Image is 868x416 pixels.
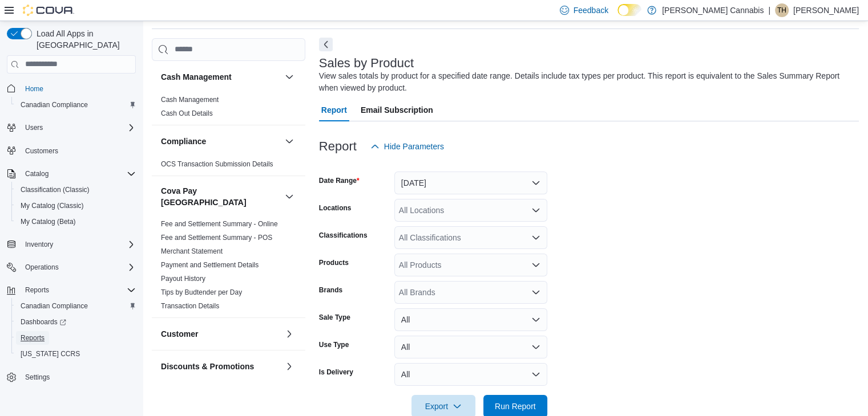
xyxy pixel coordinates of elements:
a: Dashboards [11,314,140,330]
span: Hide Parameters [384,141,444,152]
a: Cash Out Details [161,109,213,117]
span: Dashboards [21,317,66,327]
span: Run Report [495,401,536,412]
h3: Discounts & Promotions [161,361,254,372]
a: Canadian Compliance [16,98,92,112]
h3: Compliance [161,136,206,147]
a: Fee and Settlement Summary - POS [161,234,272,242]
button: All [394,308,547,331]
label: Classifications [319,231,368,240]
span: Classification (Classic) [16,183,136,197]
span: [US_STATE] CCRS [21,349,80,358]
span: Customers [25,146,58,156]
button: [US_STATE] CCRS [11,346,140,362]
span: Customers [21,144,136,158]
span: My Catalog (Classic) [21,201,84,210]
button: Discounts & Promotions [282,360,296,373]
nav: Complex example [7,76,136,415]
span: Inventory [25,240,53,249]
span: Fee and Settlement Summary - Online [161,219,278,229]
span: Catalog [25,169,49,178]
a: Canadian Compliance [16,299,92,313]
span: Home [21,81,136,96]
span: Cash Management [161,95,219,104]
button: Home [2,80,140,97]
a: My Catalog (Beta) [16,215,80,229]
button: Customer [282,327,296,341]
button: Cash Management [282,70,296,84]
span: Report [321,99,347,121]
a: [US_STATE] CCRS [16,347,84,361]
button: Cash Management [161,71,280,83]
button: Reports [2,282,140,298]
span: Users [25,123,43,132]
button: [DATE] [394,172,547,194]
button: Open list of options [531,260,540,270]
a: OCS Transaction Submission Details [161,160,273,168]
button: Reports [11,330,140,346]
h3: Customer [161,328,198,340]
button: Cova Pay [GEOGRAPHIC_DATA] [161,185,280,208]
span: Cash Out Details [161,109,213,118]
a: Home [21,82,48,96]
span: Reports [21,283,136,297]
span: Settings [25,373,50,382]
button: Inventory [21,238,58,251]
button: Discounts & Promotions [161,361,280,372]
button: Compliance [161,136,280,147]
img: Cova [23,5,74,16]
span: My Catalog (Beta) [21,217,76,226]
div: View sales totals by product for a specified date range. Details include tax types per product. T... [319,70,853,94]
button: Operations [2,259,140,275]
span: Load All Apps in [GEOGRAPHIC_DATA] [32,28,136,51]
button: Canadian Compliance [11,298,140,314]
a: Cash Management [161,96,219,104]
button: Catalog [21,167,53,181]
span: Reports [21,333,45,342]
a: Payout History [161,275,205,283]
span: Feedback [574,5,608,16]
button: Catalog [2,166,140,182]
div: Cash Management [152,93,305,125]
a: Settings [21,370,54,384]
p: | [768,3,770,17]
button: Users [2,120,140,136]
button: Customers [2,142,140,159]
button: My Catalog (Beta) [11,214,140,230]
label: Date Range [319,176,360,185]
div: Tanya Heimbecker [775,3,789,17]
a: My Catalog (Classic) [16,199,88,213]
button: All [394,336,547,358]
a: Transaction Details [161,302,219,310]
button: Inventory [2,236,140,252]
button: Customer [161,328,280,340]
p: [PERSON_NAME] [793,3,859,17]
button: Users [21,121,47,134]
button: Operations [21,260,63,274]
span: Email Subscription [361,99,433,121]
a: Dashboards [16,315,71,329]
label: Sale Type [319,313,350,322]
button: Canadian Compliance [11,97,140,113]
span: Merchant Statement [161,247,223,256]
span: Operations [25,263,59,272]
span: OCS Transaction Submission Details [161,160,273,169]
span: Dashboards [16,315,136,329]
button: Hide Parameters [366,135,449,158]
span: Canadian Compliance [16,299,136,313]
span: My Catalog (Classic) [16,199,136,213]
span: Dark Mode [617,16,618,17]
span: Fee and Settlement Summary - POS [161,233,272,242]
span: TH [777,3,786,17]
h3: Report [319,140,357,153]
label: Is Delivery [319,368,353,377]
button: Compliance [282,134,296,148]
span: Washington CCRS [16,347,136,361]
p: [PERSON_NAME] Cannabis [662,3,764,17]
span: Home [25,84,43,93]
span: Reports [16,331,136,345]
label: Use Type [319,340,349,349]
span: Settings [21,370,136,384]
span: Reports [25,286,49,295]
span: Classification (Classic) [21,185,90,194]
